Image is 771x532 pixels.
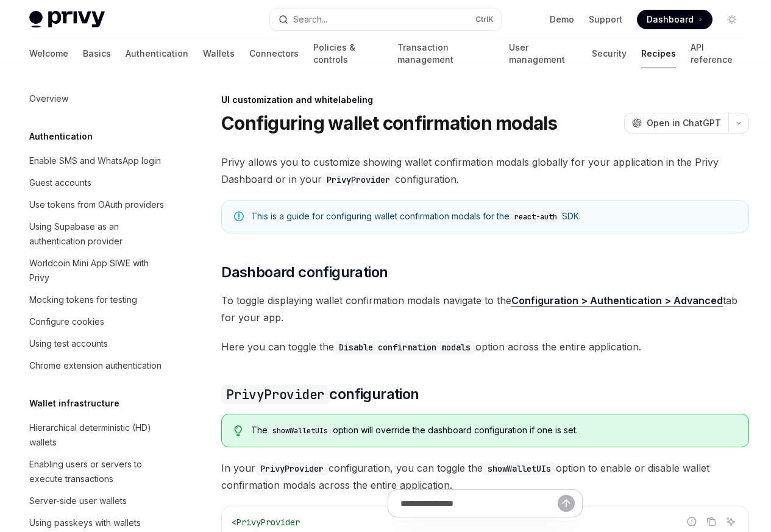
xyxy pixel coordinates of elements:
[29,293,137,307] div: Mocking tokens for testing
[29,457,168,486] div: Enabling users or servers to execute transactions
[20,453,176,490] a: Enabling users or servers to execute transactions
[691,39,742,68] a: API reference
[221,292,749,326] span: To toggle displaying wallet confirmation modals navigate to the tab for your app.
[249,39,299,68] a: Connectors
[255,462,329,475] code: PrivyProvider
[624,113,728,133] button: Open in ChatGPT
[511,294,723,307] a: Configuration > Authentication > Advanced
[20,355,176,377] a: Chrome extension authentication
[221,263,388,282] span: Dashboard configuration
[203,39,235,68] a: Wallets
[20,88,176,110] a: Overview
[400,490,558,517] input: Ask a question...
[20,333,176,355] a: Using test accounts
[20,150,176,172] a: Enable SMS and WhatsApp login
[558,495,575,512] button: Send message
[20,216,176,252] a: Using Supabase as an authentication provider
[397,39,494,68] a: Transaction management
[29,219,168,249] div: Using Supabase as an authentication provider
[270,9,501,30] button: Open search
[234,211,244,221] svg: Note
[221,385,329,404] code: PrivyProvider
[475,15,494,24] span: Ctrl K
[647,13,694,26] span: Dashboard
[29,358,162,373] div: Chrome extension authentication
[221,338,749,355] span: Here you can toggle the option across the entire application.
[313,39,383,68] a: Policies & controls
[20,490,176,512] a: Server-side user wallets
[483,462,556,475] code: showWalletUIs
[20,311,176,333] a: Configure cookies
[221,459,749,494] span: In your configuration, you can toggle the option to enable or disable wallet confirmation modals ...
[221,94,749,106] div: UI customization and whitelabeling
[268,425,333,437] code: showWalletUIs
[647,117,721,129] span: Open in ChatGPT
[293,12,327,27] div: Search...
[221,385,419,404] span: configuration
[234,425,243,436] svg: Tip
[29,336,108,351] div: Using test accounts
[550,13,574,26] a: Demo
[29,197,164,212] div: Use tokens from OAuth providers
[29,420,168,450] div: Hierarchical deterministic (HD) wallets
[29,494,127,508] div: Server-side user wallets
[221,112,558,134] h1: Configuring wallet confirmation modals
[510,211,562,223] code: react-auth
[29,39,68,68] a: Welcome
[29,314,104,329] div: Configure cookies
[20,172,176,194] a: Guest accounts
[126,39,188,68] a: Authentication
[29,256,168,285] div: Worldcoin Mini App SIWE with Privy
[29,176,91,190] div: Guest accounts
[722,10,742,29] button: Toggle dark mode
[20,289,176,311] a: Mocking tokens for testing
[20,417,176,453] a: Hierarchical deterministic (HD) wallets
[29,129,93,144] h5: Authentication
[589,13,622,26] a: Support
[20,252,176,289] a: Worldcoin Mini App SIWE with Privy
[29,516,141,530] div: Using passkeys with wallets
[221,154,749,188] span: Privy allows you to customize showing wallet confirmation modals globally for your application in...
[83,39,111,68] a: Basics
[334,341,475,354] code: Disable confirmation modals
[509,39,578,68] a: User management
[251,210,736,223] div: This is a guide for configuring wallet confirmation modals for the SDK.
[251,424,736,437] div: The option will override the dashboard configuration if one is set.
[592,39,627,68] a: Security
[641,39,676,68] a: Recipes
[29,91,68,106] div: Overview
[29,11,105,28] img: light logo
[20,194,176,216] a: Use tokens from OAuth providers
[29,154,161,168] div: Enable SMS and WhatsApp login
[29,396,119,411] h5: Wallet infrastructure
[322,173,395,186] code: PrivyProvider
[637,10,712,29] a: Dashboard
